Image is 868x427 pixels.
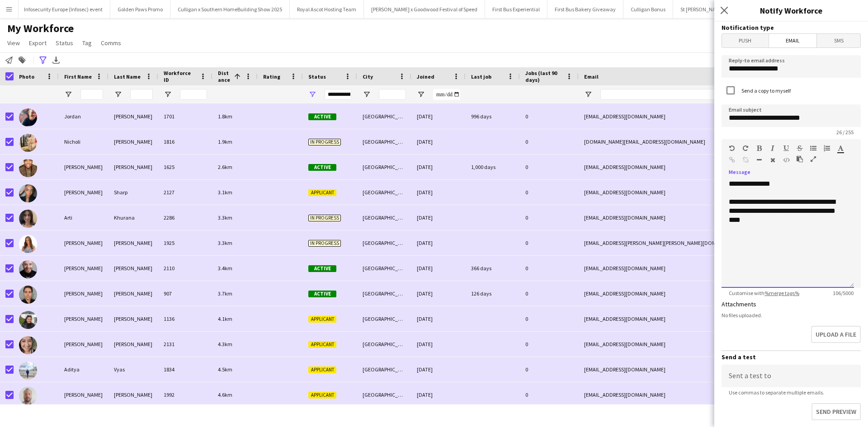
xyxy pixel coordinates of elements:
[411,382,466,407] div: [DATE]
[19,210,37,228] img: Arti Khurana
[520,230,579,255] div: 0
[170,0,290,18] button: Culligan x Southern HomeBuilding Show 2025
[158,129,212,154] div: 1816
[97,37,125,49] a: Comms
[433,89,460,100] input: Joined Filter Input
[59,155,108,179] div: [PERSON_NAME]
[520,155,579,179] div: 0
[59,256,108,281] div: [PERSON_NAME]
[38,55,48,66] app-action-btn: Advanced filters
[218,239,232,246] span: 3.3km
[769,145,776,152] button: Italic
[783,156,789,164] button: HTML Code
[29,39,47,47] span: Export
[485,0,547,18] button: First Bus Experiential
[158,230,212,255] div: 1925
[19,361,37,380] img: Aditya Vyas
[19,184,37,202] img: Natasha Sharp
[108,281,158,306] div: [PERSON_NAME]
[357,332,411,357] div: [GEOGRAPHIC_DATA]
[520,306,579,331] div: 0
[290,0,364,18] button: Royal Ascot Hosting Team
[357,129,411,154] div: [GEOGRAPHIC_DATA]
[308,73,326,80] span: Status
[579,205,759,230] div: [EMAIL_ADDRESS][DOMAIN_NAME]
[108,129,158,154] div: [PERSON_NAME]
[722,312,861,319] div: No files uploaded.
[520,104,579,129] div: 0
[824,145,830,152] button: Ordered List
[411,205,466,230] div: [DATE]
[218,189,232,196] span: 3.1km
[79,37,95,49] a: Tag
[110,0,170,18] button: Golden Paws Promo
[837,145,844,152] button: Text Color
[769,34,817,47] span: Email
[19,311,37,329] img: Abigail russell
[600,89,754,100] input: Email Filter Input
[810,155,816,163] button: Fullscreen
[19,260,37,278] img: Alexandru Silaghi
[59,129,108,154] div: Nicholi
[308,265,336,272] span: Active
[357,230,411,255] div: [GEOGRAPHIC_DATA]
[817,34,860,47] span: SMS
[308,392,336,399] span: Applicant
[466,155,520,179] div: 1,000 days
[520,357,579,382] div: 0
[158,306,212,331] div: 1136
[722,389,831,396] span: Use commas to separate multiple emails.
[108,230,158,255] div: [PERSON_NAME]
[218,265,232,272] span: 3.4km
[579,332,759,357] div: [EMAIL_ADDRESS][DOMAIN_NAME]
[19,387,37,405] img: Andrew McDonald
[520,332,579,357] div: 0
[722,23,861,32] h3: Notification type
[466,256,520,281] div: 366 days
[579,306,759,331] div: [EMAIL_ADDRESS][DOMAIN_NAME]
[308,341,336,348] span: Applicant
[218,290,232,297] span: 3.7km
[357,306,411,331] div: [GEOGRAPHIC_DATA]
[411,332,466,357] div: [DATE]
[829,129,861,136] span: 26 / 255
[218,164,232,170] span: 2.6km
[308,139,341,145] span: In progress
[19,134,37,152] img: Nicholi Murphy
[520,281,579,306] div: 0
[357,205,411,230] div: [GEOGRAPHIC_DATA]
[17,55,28,66] app-action-btn: Add to tag
[520,205,579,230] div: 0
[218,214,232,221] span: 3.3km
[164,70,196,83] span: Workforce ID
[82,39,92,47] span: Tag
[357,155,411,179] div: [GEOGRAPHIC_DATA]
[417,90,425,99] button: Open Filter Menu
[357,382,411,407] div: [GEOGRAPHIC_DATA]
[4,37,24,49] a: View
[411,129,466,154] div: [DATE]
[357,256,411,281] div: [GEOGRAPHIC_DATA]
[579,357,759,382] div: [EMAIL_ADDRESS][DOMAIN_NAME]
[108,357,158,382] div: Vyas
[59,281,108,306] div: [PERSON_NAME]
[411,357,466,382] div: [DATE]
[158,205,212,230] div: 2286
[520,256,579,281] div: 0
[417,73,434,80] span: Joined
[59,205,108,230] div: Arti
[722,34,769,47] span: Push
[218,70,231,83] span: Distance
[308,366,336,373] span: Applicant
[101,39,121,47] span: Comms
[411,281,466,306] div: [DATE]
[579,256,759,281] div: [EMAIL_ADDRESS][DOMAIN_NAME]
[308,113,336,120] span: Active
[59,104,108,129] div: Jordan
[411,104,466,129] div: [DATE]
[308,189,336,196] span: Applicant
[59,357,108,382] div: Aditya
[108,332,158,357] div: [PERSON_NAME]
[769,156,776,164] button: Clear Formatting
[114,73,141,80] span: Last Name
